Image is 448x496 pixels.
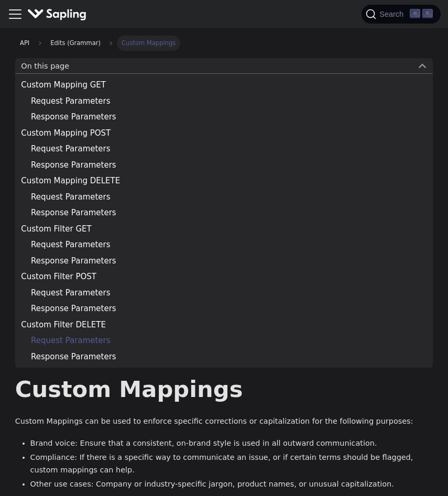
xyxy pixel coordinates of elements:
[21,270,427,283] a: Custom Filter POST
[422,9,433,18] kbd: K
[30,451,433,477] li: Compliance: If there is a specific way to communicate an issue, or if certain terms should be fla...
[7,6,23,22] button: Toggle navigation bar
[31,142,421,156] a: Request Parameters
[410,9,420,18] kbd: ⌘
[21,223,427,236] a: Custom Filter GET
[46,36,105,50] span: Edits (Grammar)
[31,334,421,347] a: Request Parameters
[31,159,421,172] a: Response Parameters
[15,36,433,50] nav: Breadcrumbs
[31,255,421,268] a: Response Parameters
[20,39,29,47] span: API
[21,174,427,188] a: Custom Mapping DELETE
[21,127,427,140] a: Custom Mapping POST
[31,111,421,124] a: Response Parameters
[117,36,181,50] span: Custom Mappings
[31,206,421,219] a: Response Parameters
[31,302,421,315] a: Response Parameters
[15,415,433,428] p: Custom Mappings can be used to enforce specific corrections or capitalization for the following p...
[31,95,421,108] a: Request Parameters
[21,79,427,92] a: Custom Mapping GET
[31,191,421,204] a: Request Parameters
[30,437,433,450] li: Brand voice: Ensure that a consistent, on-brand style is used in all outward communication.
[15,36,35,50] a: API
[362,5,440,24] button: Search (Command+K)
[27,7,87,22] img: Sapling.ai
[21,318,427,332] a: Custom Filter DELETE
[31,238,421,251] a: Request Parameters
[31,286,421,300] a: Request Parameters
[31,350,421,363] a: Response Parameters
[15,58,433,74] button: On this page
[30,478,433,491] li: Other use cases: Company or industry-specific jargon, product names, or unusual capitalization.
[15,375,433,403] h1: Custom Mappings
[27,7,91,22] a: Sapling.ai
[376,10,410,18] span: Search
